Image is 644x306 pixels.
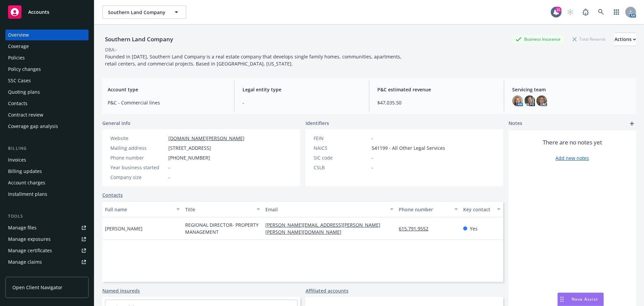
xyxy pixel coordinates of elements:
[524,95,535,106] img: photo
[168,164,170,171] span: -
[28,9,49,15] span: Accounts
[372,154,373,161] span: -
[110,174,166,181] div: Company size
[105,225,143,232] span: [PERSON_NAME]
[168,154,210,161] span: [PHONE_NUMBER]
[557,293,604,306] button: Nova Assist
[102,35,176,44] div: Southern Land Company
[8,75,31,86] div: SSC Cases
[377,99,496,106] span: $47,035.50
[105,206,172,213] div: Full name
[110,144,166,151] div: Mailing address
[182,201,263,217] button: Title
[306,287,348,294] a: Affiliated accounts
[243,86,361,93] span: Legal entity type
[8,64,41,75] div: Policy changes
[8,98,28,109] div: Contacts
[5,222,89,233] a: Manage files
[8,166,42,177] div: Billing updates
[5,41,89,52] a: Coverage
[512,86,631,93] span: Servicing team
[614,33,636,46] div: Actions
[555,155,589,162] a: Add new notes
[5,155,89,165] a: Invoices
[614,33,636,46] button: Actions
[8,222,37,233] div: Manage files
[8,30,29,40] div: Overview
[185,206,253,213] div: Title
[5,110,89,120] a: Contract review
[185,221,260,235] span: REGIONAL DIRECTOR- PROPERTY MANAGEMENT
[399,225,434,232] a: 615.791.9552
[108,99,226,106] span: P&C - Commercial lines
[5,52,89,63] a: Policies
[8,110,43,120] div: Contract review
[306,120,329,127] span: Identifiers
[377,86,496,93] span: P&C estimated revenue
[102,120,130,127] span: General info
[265,206,386,213] div: Email
[8,177,45,188] div: Account charges
[558,293,566,306] div: Drag to move
[5,189,89,200] a: Installment plans
[102,5,186,19] button: Southern Land Company
[108,86,226,93] span: Account type
[263,201,396,217] button: Email
[108,9,166,16] span: Southern Land Company
[5,268,89,279] a: Manage BORs
[314,164,369,171] div: CSLB
[5,213,89,220] div: Tools
[8,257,42,267] div: Manage claims
[8,87,40,97] div: Quoting plans
[8,189,47,200] div: Installment plans
[110,154,166,161] div: Phone number
[579,5,592,19] a: Report a Bug
[461,201,503,217] button: Key contact
[569,35,609,43] div: Total Rewards
[314,144,369,151] div: NAICS
[168,144,211,151] span: [STREET_ADDRESS]
[314,135,369,142] div: FEIN
[110,164,166,171] div: Year business started
[102,201,182,217] button: Full name
[12,284,62,291] span: Open Client Navigator
[102,191,123,199] a: Contacts
[5,64,89,75] a: Policy changes
[8,245,52,256] div: Manage certificates
[5,257,89,267] a: Manage claims
[5,98,89,109] a: Contacts
[5,166,89,177] a: Billing updates
[102,287,140,294] a: Named insureds
[372,144,445,151] span: 541199 - All Other Legal Services
[5,245,89,256] a: Manage certificates
[372,164,373,171] span: -
[5,234,89,245] a: Manage exposures
[243,99,361,106] span: -
[512,35,564,43] div: Business Insurance
[5,145,89,152] div: Billing
[168,174,170,181] span: -
[508,120,522,128] span: Notes
[399,206,450,213] div: Phone number
[168,135,245,141] a: [DOMAIN_NAME][PERSON_NAME]
[563,5,577,19] a: Start snowing
[5,87,89,97] a: Quoting plans
[372,135,373,142] span: -
[110,135,166,142] div: Website
[594,5,608,19] a: Search
[5,177,89,188] a: Account charges
[555,7,561,13] div: 31
[105,46,117,53] div: DBA: -
[396,201,460,217] button: Phone number
[265,222,380,235] a: [PERSON_NAME][EMAIL_ADDRESS][PERSON_NAME][PERSON_NAME][DOMAIN_NAME]
[543,138,602,146] span: There are no notes yet
[105,53,403,67] span: Founded in [DATE], Southern Land Company is a real estate company that develops single family hom...
[8,52,25,63] div: Policies
[5,121,89,132] a: Coverage gap analysis
[5,30,89,40] a: Overview
[8,155,26,165] div: Invoices
[512,95,523,106] img: photo
[572,296,598,302] span: Nova Assist
[470,225,478,232] span: Yes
